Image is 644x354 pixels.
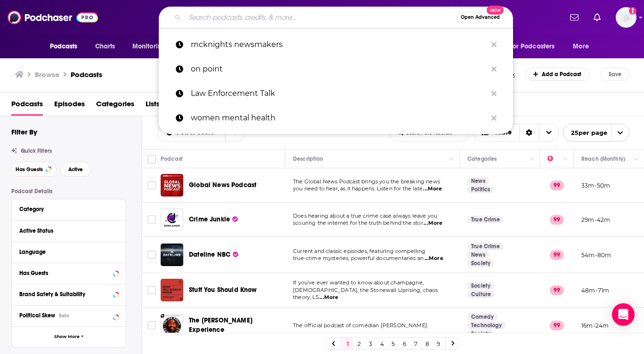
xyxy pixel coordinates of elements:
h2: Choose List sort [157,124,245,142]
input: Search podcasts, credits, & more... [185,10,457,25]
a: Crime Junkie [161,208,183,231]
a: Categories [96,96,134,116]
span: ...More [319,294,338,301]
img: User Profile [616,7,636,28]
h2: Filter By [11,127,37,136]
span: Current and classic episodes, featuring compelling [293,248,426,254]
p: 33m-50m [581,181,610,189]
div: Search podcasts, credits, & more... [159,7,513,28]
p: 16m-24m [581,322,609,330]
a: Culture [467,291,495,298]
button: Category [19,203,118,215]
div: Brand Safety & Suitability [19,291,110,298]
span: Podcasts [11,96,43,116]
span: Global News Podcast [189,181,256,189]
a: Comedy [467,313,497,321]
svg: Add a profile image [629,7,636,15]
button: open menu [157,129,225,136]
p: women mental health [191,106,487,130]
a: Dateline NBC [161,244,183,266]
a: 3 [366,338,375,349]
span: Toggle select row [147,181,156,189]
span: Crime Junkie [189,215,230,223]
span: Active [68,167,83,172]
span: For Podcasters [510,40,555,53]
img: Stuff You Should Know [161,279,183,301]
span: Does hearing about a true crime case always leave you [293,212,437,219]
span: Logged in as mbrennan2 [616,7,636,28]
span: Charts [95,40,115,53]
div: Sort Direction [519,124,539,141]
a: 4 [377,338,387,349]
span: Episodes [54,96,85,116]
a: Society [467,260,494,267]
span: Toggle select row [147,286,156,294]
p: 54m-80m [581,251,611,259]
span: 25 per page [563,126,607,140]
button: open menu [504,38,569,55]
a: True Crime [467,243,504,250]
button: Choose View [473,124,559,142]
a: Dateline NBC [189,250,238,260]
p: 99 [550,250,564,260]
a: Show notifications dropdown [590,9,604,25]
div: Category [19,206,112,212]
a: Podcasts [71,70,102,79]
p: Law Enforcement Talk [191,81,487,106]
a: on point [159,57,513,81]
a: Show notifications dropdown [566,9,582,25]
a: True Crime [467,216,504,223]
div: Reach (Monthly) [581,153,625,165]
a: 6 [400,338,409,349]
a: Charts [89,38,121,55]
div: Language [19,249,112,255]
span: [DEMOGRAPHIC_DATA], the Stonewall Uprising, chaos theory, LS [293,287,438,301]
p: 99 [550,181,564,190]
a: Crime Junkie [189,215,238,224]
a: Politics [467,186,494,193]
a: Global News Podcast [161,174,183,197]
button: Show profile menu [616,7,636,28]
button: Has Guests [11,162,57,177]
span: Power Score [177,129,218,136]
p: 29m-42m [581,216,610,224]
div: Categories [467,153,497,165]
p: Podcast Details [11,188,126,195]
span: The official podcast of comedian [PERSON_NAME]. [293,322,428,329]
button: open menu [43,38,90,55]
p: 99 [550,321,564,330]
span: The [PERSON_NAME] Experience [189,316,253,334]
div: Description [293,153,323,165]
p: mcknights newsmakers [191,32,487,57]
div: Podcast [161,153,183,165]
span: you need to hear, as it happens. Listen for the late [293,185,423,192]
img: The Joe Rogan Experience [161,314,183,337]
a: The [PERSON_NAME] Experience [189,316,282,335]
img: Podchaser - Follow, Share and Rate Podcasts [8,8,98,26]
button: Column Actions [560,154,571,165]
p: on point [191,57,487,81]
span: Table [495,129,512,136]
button: Has Guests [19,267,118,279]
span: Dateline NBC [189,251,230,259]
a: News [467,251,489,259]
a: Add a Podcast [525,68,590,81]
button: open menu [566,38,601,55]
p: 99 [550,215,564,224]
a: Stuff You Should Know [189,285,257,295]
a: Law Enforcement Talk [159,81,513,106]
div: Power Score [547,153,561,165]
span: scouring the internet for the truth behind the stor [293,220,423,226]
div: Beta [59,313,69,319]
div: Has Guests [19,270,110,276]
button: Column Actions [631,154,642,165]
h3: Browse [35,70,59,79]
span: Toggle select row [147,251,156,259]
span: If you've ever wanted to know about champagne, [293,279,424,286]
span: true-crime mysteries, powerful documentaries an [293,255,424,261]
span: Stuff You Should Know [189,286,257,294]
button: Brand Safety & Suitability [19,288,118,300]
